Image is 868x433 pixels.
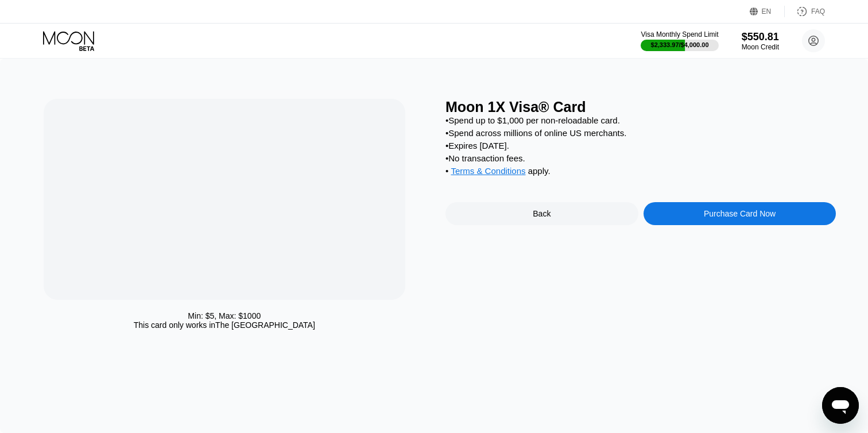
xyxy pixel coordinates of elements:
div: Back [445,202,638,225]
div: Terms & Conditions [451,166,525,179]
div: Moon Credit [742,43,779,51]
div: FAQ [785,6,825,17]
div: • No transaction fees. [445,153,836,163]
div: Purchase Card Now [644,202,836,225]
div: Visa Monthly Spend Limit [641,30,718,38]
div: $2,333.97 / $4,000.00 [651,41,709,48]
div: This card only works in The [GEOGRAPHIC_DATA] [134,320,315,330]
div: • Expires [DATE]. [445,141,836,150]
div: $550.81 [742,31,779,43]
div: EN [762,7,772,16]
div: • Spend across millions of online US merchants. [445,128,836,138]
div: • Spend up to $1,000 per non-reloadable card. [445,115,836,125]
iframe: Кнопка, открывающая окно обмена сообщениями; идет разговор [822,387,859,424]
div: EN [750,6,785,17]
div: Moon 1X Visa® Card [445,99,836,115]
div: Visa Monthly Spend Limit$2,333.97/$4,000.00 [641,30,718,51]
div: Min: $ 5 , Max: $ 1000 [188,311,261,320]
div: • apply . [445,166,836,179]
div: Purchase Card Now [704,209,776,218]
div: $550.81Moon Credit [742,31,779,51]
div: Back [533,209,551,218]
span: Terms & Conditions [451,166,525,176]
div: FAQ [811,7,825,16]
